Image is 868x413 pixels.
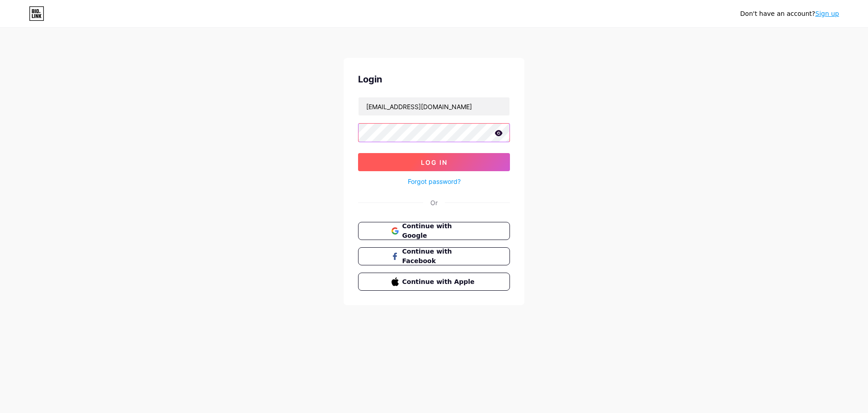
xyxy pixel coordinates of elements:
[358,72,510,86] div: Login
[408,177,461,186] a: Forgot password?
[358,247,510,265] button: Continue with Facebook
[358,222,510,240] button: Continue with Google
[740,9,839,19] div: Don't have an account?
[402,221,477,240] span: Continue with Google
[359,97,509,115] input: Username
[358,273,510,291] button: Continue with Apple
[402,247,477,266] span: Continue with Facebook
[815,10,839,17] a: Sign up
[421,158,448,166] span: Log In
[430,198,438,207] div: Or
[358,153,510,171] button: Log In
[402,277,477,287] span: Continue with Apple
